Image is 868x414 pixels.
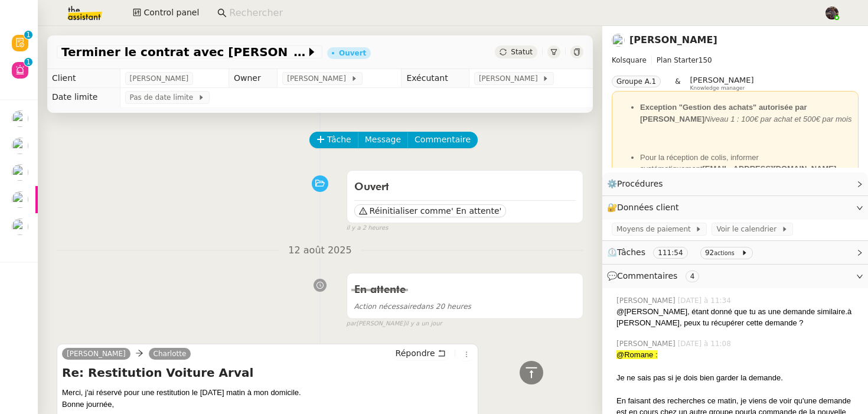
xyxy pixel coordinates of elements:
[617,203,679,212] span: Données client
[402,69,469,88] td: Exécutant
[640,103,807,123] strong: Exception "Gestion des achats" autorisée par [PERSON_NAME]
[607,247,758,257] span: ⏲️
[640,152,854,175] li: Pour la réception de colis, informer systématiquement
[607,271,704,281] span: 💬
[616,295,678,306] span: [PERSON_NAME]
[62,364,473,381] h4: Re: Restitution Voiture Arval
[511,48,533,56] span: Statut
[602,196,868,219] div: 🔐Données client
[612,56,647,64] span: Kolsquare
[415,133,471,146] span: Commentaire
[825,6,838,19] img: 2af2e8ed-4e7a-4339-b054-92d163d57814
[62,387,473,410] div: Merci, j'ai réservé pour une restitution le [DATE] matin à mon domicile.
[61,46,306,58] span: Terminer le contrat avec [PERSON_NAME]
[714,250,735,256] small: actions
[126,5,206,21] button: Control panel
[354,285,406,295] span: En attente
[62,348,130,359] a: [PERSON_NAME]
[391,347,450,360] button: Répondre
[612,34,625,47] img: users%2FgeBNsgrICCWBxRbiuqfStKJvnT43%2Favatar%2F643e594d886881602413a30f_1666712378186.jpeg
[279,243,361,259] span: 12 août 2025
[26,31,31,41] p: 1
[354,182,389,193] span: Ouvert
[358,132,408,148] button: Message
[678,338,733,349] span: [DATE] à 11:08
[629,34,717,45] a: [PERSON_NAME]
[347,223,389,233] span: il y a 2 heures
[354,204,507,217] button: Réinitialiser comme' En attente'
[62,399,473,410] div: Bonne journée,
[12,164,28,181] img: users%2FAXgjBsdPtrYuxuZvIJjRexEdqnq2%2Favatar%2F1599931753966.jpeg
[616,372,859,384] div: Je ne sais pas si je dois bien garder la demande.
[47,88,120,107] td: Date limite
[607,177,668,191] span: ⚙️
[149,348,191,359] a: Charlotte
[287,73,350,84] span: [PERSON_NAME]
[716,223,781,235] span: Voir le calendrier
[607,201,684,214] span: 🔐
[451,205,501,217] span: ' En attente'
[616,223,695,235] span: Moyens de paiement
[130,92,198,103] span: Pas de date limite
[339,50,366,57] div: Ouvert
[616,350,658,359] span: @Romane :
[12,110,28,127] img: users%2FrLg9kJpOivdSURM9kMyTNR7xGo72%2Favatar%2Fb3a3d448-9218-437f-a4e5-c617cb932dda
[690,76,754,84] span: [PERSON_NAME]
[12,138,28,154] img: users%2FAXgjBsdPtrYuxuZvIJjRexEdqnq2%2Favatar%2F1599931753966.jpeg
[347,319,442,329] small: [PERSON_NAME]
[657,56,699,64] span: Plan Starter
[396,347,435,359] span: Répondre
[12,219,28,235] img: users%2FAXgjBsdPtrYuxuZvIJjRexEdqnq2%2Favatar%2F1599931753966.jpeg
[616,306,859,329] div: @[PERSON_NAME], étant donné que tu as une demande similaire.à [PERSON_NAME], peux tu récupérer ce...
[653,247,687,259] nz-tag: 111:54
[699,56,712,64] span: 150
[365,133,401,146] span: Message
[602,265,868,288] div: 💬Commentaires 4
[370,205,451,217] span: Réinitialiser comme
[686,270,700,282] nz-tag: 4
[617,179,663,188] span: Procédures
[354,302,417,311] span: Action nécessaire
[354,302,471,311] span: dans 20 heures
[229,69,277,88] td: Owner
[309,132,358,148] button: Tâche
[690,85,745,92] span: Knowledge manager
[703,164,837,173] strong: [EMAIL_ADDRESS][DOMAIN_NAME]
[24,58,32,66] nz-badge-sup: 1
[479,73,542,84] span: [PERSON_NAME]
[612,76,661,87] nz-tag: Groupe A.1
[130,73,189,84] span: [PERSON_NAME]
[678,295,733,306] span: [DATE] à 11:34
[617,271,677,281] span: Commentaires
[26,58,31,69] p: 1
[675,76,680,91] span: &
[616,338,678,349] span: [PERSON_NAME]
[24,31,32,39] nz-badge-sup: 1
[602,172,868,195] div: ⚙️Procédures
[407,132,478,148] button: Commentaire
[47,69,120,88] td: Client
[12,191,28,208] img: users%2FAXgjBsdPtrYuxuZvIJjRexEdqnq2%2Favatar%2F1599931753966.jpeg
[405,319,442,329] span: il y a un jour
[143,6,199,19] span: Control panel
[327,133,351,146] span: Tâche
[602,241,868,264] div: ⏲️Tâches 111:54 92actions
[347,319,357,329] span: par
[704,115,851,123] em: Niveau 1 : 100€ par achat et 500€ par mois
[705,249,714,257] span: 92
[690,76,754,91] app-user-label: Knowledge manager
[229,5,812,21] input: Rechercher
[617,247,645,257] span: Tâches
